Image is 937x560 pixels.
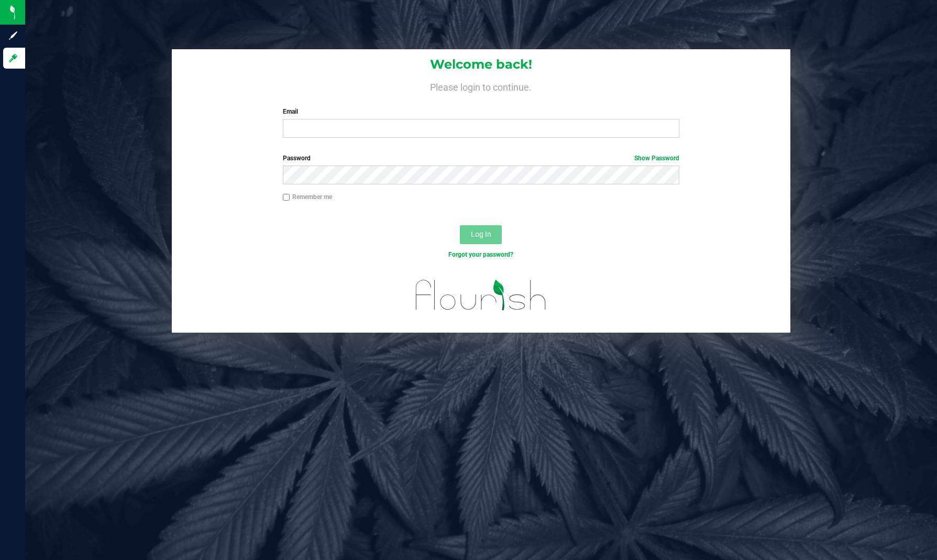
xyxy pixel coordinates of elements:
[448,251,513,258] a: Forgot your password?
[634,155,679,162] a: Show Password
[404,270,558,320] img: flourish_logo.svg
[283,155,311,162] span: Password
[283,194,290,201] input: Remember me
[460,225,502,244] button: Log In
[172,58,790,71] h1: Welcome back!
[283,192,332,202] label: Remember me
[8,53,18,63] inline-svg: Log in
[8,30,18,41] inline-svg: Sign up
[172,80,790,92] h4: Please login to continue.
[283,107,679,116] label: Email
[471,230,491,238] span: Log In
